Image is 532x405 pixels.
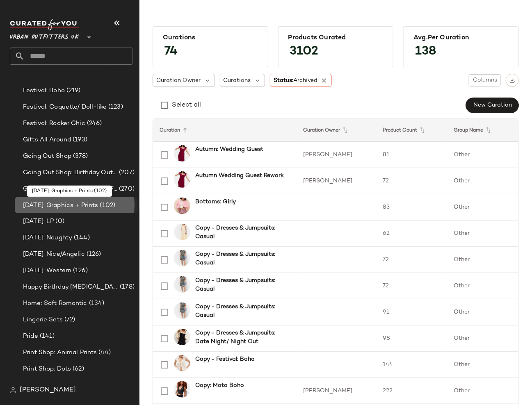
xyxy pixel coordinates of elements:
[71,365,84,374] span: (62)
[23,135,71,145] span: Gifts All Around
[224,76,251,85] span: Curations
[195,355,255,364] b: Copy - Festival: Boho
[23,234,72,243] span: [DATE]: Naughty
[163,34,258,42] div: Curations
[297,142,376,168] td: [PERSON_NAME]
[376,273,447,299] td: 72
[156,76,201,85] span: Curation Owner
[23,365,71,374] span: Print Shop: Dots
[118,283,135,292] span: (178)
[71,135,87,145] span: (193)
[23,250,85,259] span: [DATE]: Nice/Angelic
[87,299,105,309] span: (134)
[407,37,445,66] span: 138
[195,276,287,294] b: Copy - Dresses & Jumpsuits: Casual
[297,119,376,142] th: Curation Owner
[448,194,518,221] td: Other
[85,250,101,259] span: (126)
[376,299,447,325] td: 91
[23,266,71,276] span: [DATE]: Western
[195,198,236,206] b: Bottoms: Girly
[376,119,447,142] th: Product Count
[195,171,284,180] b: Autumn Wedding Guest Rework
[195,329,287,346] b: Copy - Dresses & Jumpsuits: Date Night/ Night Out
[23,168,117,177] span: Going Out Shop: Birthday Outfit
[297,168,376,194] td: [PERSON_NAME]
[473,77,497,84] span: Columns
[376,194,447,221] td: 83
[23,283,118,292] span: Happy Birthday [MEDICAL_DATA]
[448,168,518,194] td: Other
[23,119,85,128] span: Festival: Rocker Chic
[117,184,135,194] span: (270)
[54,217,64,227] span: (0)
[448,119,518,142] th: Group Name
[448,247,518,273] td: Other
[63,316,75,325] span: (72)
[376,325,447,352] td: 98
[195,250,287,267] b: Copy - Dresses & Jumpsuits: Casual
[23,316,63,325] span: Lingerie Sets
[469,74,501,86] button: Columns
[172,100,201,110] div: Select all
[509,77,515,83] img: svg%3e
[448,299,518,325] td: Other
[195,145,263,154] b: Autumn: Wedding Guest
[107,102,123,112] span: (123)
[195,224,287,241] b: Copy - Dresses & Jumpsuits: Casual
[376,352,447,378] td: 144
[71,266,88,276] span: (126)
[20,385,76,395] span: [PERSON_NAME]
[23,86,65,96] span: Festival: Boho
[448,378,518,404] td: Other
[23,184,117,194] span: Going Out Shop: Main Stage Fits
[448,325,518,352] td: Other
[376,142,447,168] td: 81
[10,19,80,30] img: cfy_white_logo.C9jOOHJF.svg
[473,102,512,109] span: New Curation
[23,348,97,358] span: Print Shop: Animal Prints
[293,77,317,84] span: Archived
[23,332,38,341] span: Pride
[72,234,90,243] span: (144)
[38,332,55,341] span: (141)
[153,119,297,142] th: Curation
[85,119,102,128] span: (246)
[376,168,447,194] td: 72
[97,348,111,358] span: (44)
[23,381,64,391] span: Print Shop: LP
[376,378,447,404] td: 222
[23,102,107,112] span: Festival: Coquette/ Doll-like
[98,201,116,210] span: (102)
[10,387,16,394] img: svg%3e
[448,142,518,168] td: Other
[448,273,518,299] td: Other
[297,378,376,404] td: [PERSON_NAME]
[23,152,71,161] span: Going Out Shop
[23,201,98,210] span: [DATE]: Graphics + Prints
[156,37,186,66] span: 74
[117,168,135,177] span: (207)
[413,34,509,42] div: Avg.per Curation
[282,37,327,66] span: 3102
[376,221,447,247] td: 62
[195,381,244,390] b: Copy: Moto Boho
[195,303,287,320] b: Copy - Dresses & Jumpsuits: Casual
[23,299,87,309] span: Home: Soft Romantic
[71,152,88,161] span: (378)
[65,86,81,96] span: (219)
[448,352,518,378] td: Other
[466,98,519,113] button: New Curation
[23,217,54,227] span: [DATE]: LP
[376,247,447,273] td: 72
[10,28,79,43] span: Urban Outfitters UK
[64,381,81,391] span: (161)
[274,76,317,85] span: Status:
[288,34,384,42] div: Products Curated
[448,221,518,247] td: Other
